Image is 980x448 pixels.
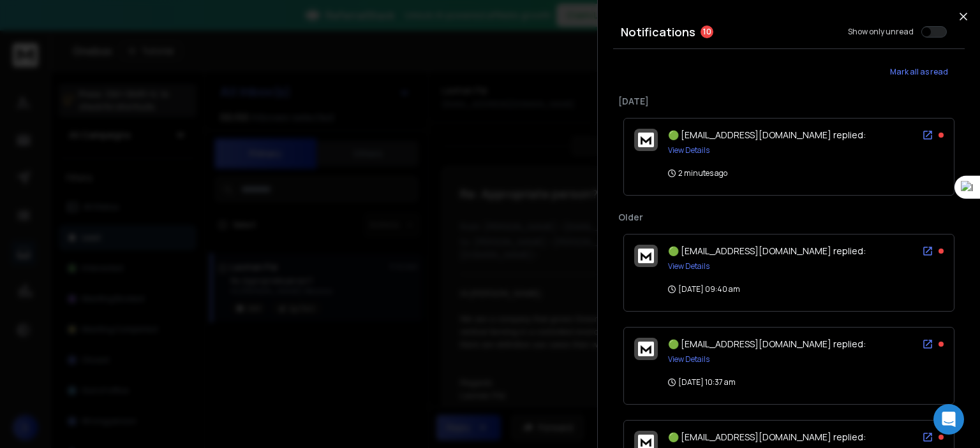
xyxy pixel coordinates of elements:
button: View Details [668,261,709,271]
img: logo [638,249,654,263]
p: 2 minutes ago [668,168,727,178]
button: Mark all as read [873,59,965,85]
p: [DATE] 09:40 am [668,284,740,294]
img: logo [638,342,654,356]
button: View Details [668,145,709,155]
span: 10 [701,25,713,38]
img: logo [638,133,654,147]
p: Older [618,211,960,224]
p: [DATE] [618,95,960,108]
span: 🟢 [EMAIL_ADDRESS][DOMAIN_NAME] replied: [668,129,866,141]
span: 🟢 [EMAIL_ADDRESS][DOMAIN_NAME] replied: [668,431,866,443]
h3: Notifications [621,23,695,41]
span: 🟢 [EMAIL_ADDRESS][DOMAIN_NAME] replied: [668,245,866,257]
div: Open Intercom Messenger [933,404,964,435]
span: Mark all as read [890,67,948,77]
label: Show only unread [848,27,914,37]
button: View Details [668,354,709,365]
p: [DATE] 10:37 am [668,377,736,387]
span: 🟢 [EMAIL_ADDRESS][DOMAIN_NAME] replied: [668,338,866,350]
